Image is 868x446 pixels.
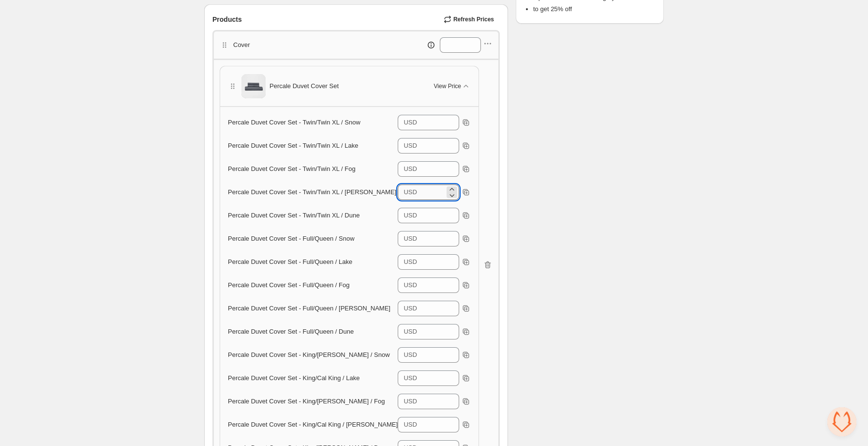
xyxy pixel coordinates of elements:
[228,235,355,242] span: Percale Duvet Cover Set - Full/Queen / Snow
[228,281,349,289] span: Percale Duvet Cover Set - Full/Queen / Fog
[453,15,494,23] span: Refresh Prices
[269,81,339,91] span: Percale Duvet Cover Set
[404,257,417,267] div: USD
[404,327,417,337] div: USD
[404,280,417,290] div: USD
[404,420,417,430] div: USD
[404,397,417,406] div: USD
[404,118,417,127] div: USD
[228,351,390,358] span: Percale Duvet Cover Set - King/[PERSON_NAME] / Snow
[228,188,396,196] span: Percale Duvet Cover Set - Twin/Twin XL / [PERSON_NAME]
[228,398,385,405] span: Percale Duvet Cover Set - King/[PERSON_NAME] / Fog
[827,407,856,436] a: Відкритий чат
[404,141,417,151] div: USD
[228,212,359,219] span: Percale Duvet Cover Set - Twin/Twin XL / Dune
[404,187,417,197] div: USD
[533,4,656,14] li: to get 25% off
[228,374,359,382] span: Percale Duvet Cover Set - King/Cal King / Lake
[404,211,417,220] div: USD
[233,40,250,50] p: Cover
[228,258,352,265] span: Percale Duvet Cover Set - Full/Queen / Lake
[228,421,398,428] span: Percale Duvet Cover Set - King/Cal King / [PERSON_NAME]
[404,350,417,360] div: USD
[404,373,417,383] div: USD
[212,15,242,24] span: Products
[241,74,266,98] img: Percale Duvet Cover Set
[228,328,354,335] span: Percale Duvet Cover Set - Full/Queen / Dune
[228,165,356,172] span: Percale Duvet Cover Set - Twin/Twin XL / Fog
[228,305,390,312] span: Percale Duvet Cover Set - Full/Queen / [PERSON_NAME]
[228,142,359,149] span: Percale Duvet Cover Set - Twin/Twin XL / Lake
[434,82,461,90] span: View Price
[404,164,417,174] div: USD
[228,119,360,126] span: Percale Duvet Cover Set - Twin/Twin XL / Snow
[428,78,477,94] button: View Price
[404,304,417,313] div: USD
[440,13,500,26] button: Refresh Prices
[404,234,417,244] div: USD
